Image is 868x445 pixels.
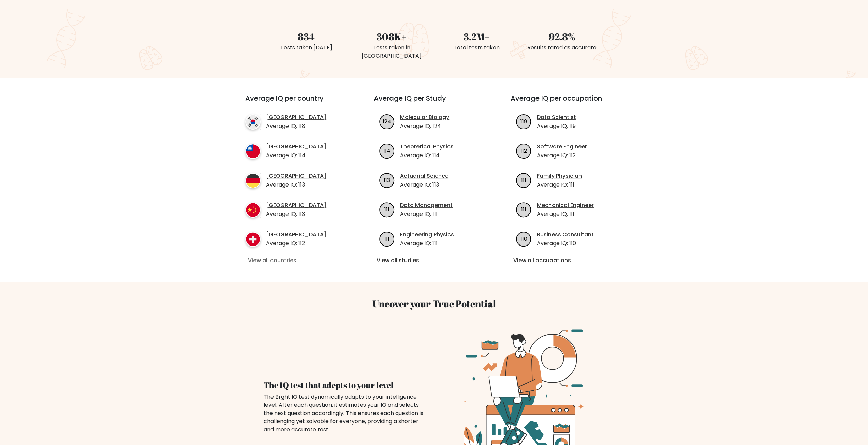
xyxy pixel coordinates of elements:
[400,239,454,248] p: Average IQ: 111
[537,113,576,121] a: Data Scientist
[400,113,449,121] a: Molecular Biology
[520,147,527,154] text: 112
[400,181,448,189] p: Average IQ: 113
[384,176,390,184] text: 113
[268,29,345,44] div: 834
[266,231,326,239] a: [GEOGRAPHIC_DATA]
[383,117,391,125] text: 124
[384,205,389,213] text: 111
[264,393,426,434] div: The Brght IQ test dynamically adapts to your intelligence level. After each question, it estimate...
[245,173,261,188] img: country
[520,235,527,242] text: 110
[245,202,261,218] img: country
[513,256,628,265] a: View all occupations
[438,29,515,44] div: 3.2M+
[266,210,326,218] p: Average IQ: 113
[400,143,454,151] a: Theoretical Physics
[400,122,449,130] p: Average IQ: 124
[266,113,326,121] a: [GEOGRAPHIC_DATA]
[521,205,526,213] text: 111
[377,256,491,265] a: View all studies
[537,201,594,209] a: Mechanical Engineer
[245,232,261,247] img: country
[248,256,347,265] a: View all countries
[537,231,594,239] a: Business Consultant
[353,44,430,60] div: Tests taken in [GEOGRAPHIC_DATA]
[537,151,587,160] p: Average IQ: 112
[353,29,430,44] div: 308K+
[245,144,261,159] img: country
[537,143,587,151] a: Software Engineer
[384,235,389,242] text: 111
[400,231,454,239] a: Engineering Physics
[400,201,453,209] a: Data Management
[245,94,349,110] h3: Average IQ per country
[264,380,426,390] h4: The IQ test that adepts to your level
[400,172,448,180] a: Actuarial Science
[537,172,582,180] a: Family Physician
[266,143,326,151] a: [GEOGRAPHIC_DATA]
[400,210,453,218] p: Average IQ: 111
[537,181,582,189] p: Average IQ: 111
[520,117,527,125] text: 119
[266,181,326,189] p: Average IQ: 113
[266,151,326,160] p: Average IQ: 114
[383,147,391,154] text: 114
[266,172,326,180] a: [GEOGRAPHIC_DATA]
[537,239,594,248] p: Average IQ: 110
[374,94,494,110] h3: Average IQ per Study
[524,29,601,44] div: 92.8%
[511,94,631,110] h3: Average IQ per occupation
[537,210,594,218] p: Average IQ: 111
[524,44,601,52] div: Results rated as accurate
[266,201,326,209] a: [GEOGRAPHIC_DATA]
[245,114,261,130] img: country
[266,239,326,248] p: Average IQ: 112
[521,176,526,184] text: 111
[268,44,345,52] div: Tests taken [DATE]
[266,122,326,130] p: Average IQ: 118
[213,298,655,310] h3: Uncover your True Potential
[537,122,576,130] p: Average IQ: 119
[400,151,454,160] p: Average IQ: 114
[438,44,515,52] div: Total tests taken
